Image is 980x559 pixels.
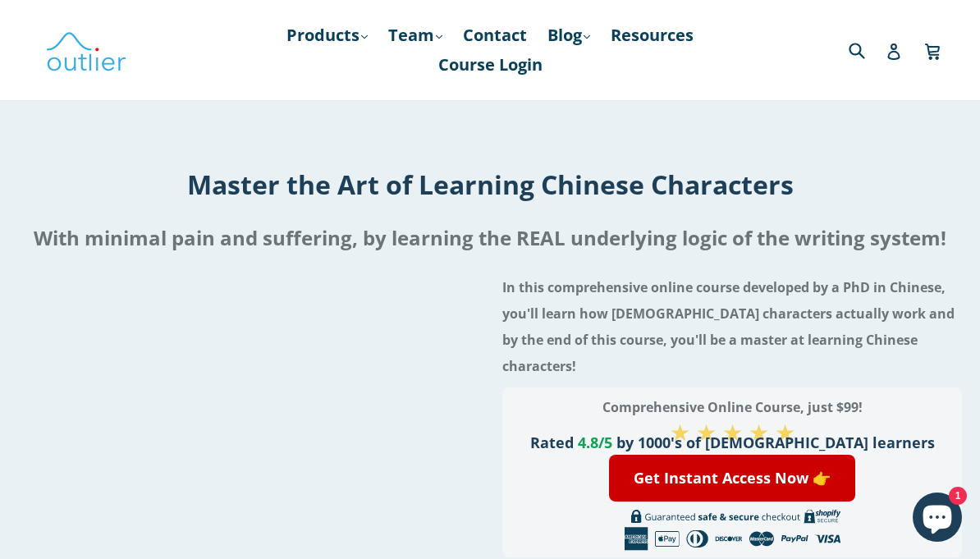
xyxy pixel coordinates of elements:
inbox-online-store-chat: Shopify online store chat [908,493,967,546]
a: Team [380,21,451,50]
img: Outlier Linguistics [45,26,127,74]
h4: In this comprehensive online course developed by a PhD in Chinese, you'll learn how [DEMOGRAPHIC_... [502,274,962,379]
a: Blog [539,21,598,50]
span: 4.8/5 [578,433,612,452]
a: Course Login [430,50,551,80]
input: Search [845,33,890,66]
h3: Comprehensive Online Course, just $99! [520,394,943,420]
span: by 1000's of [DEMOGRAPHIC_DATA] learners [616,433,935,452]
a: Contact [455,21,535,50]
iframe: Embedded Youtube Video [18,266,478,525]
a: Resources [602,21,702,50]
span: Rated [530,433,574,452]
a: Products [278,21,376,50]
a: Get Instant Access Now 👉 [609,455,855,502]
span: ★ ★ ★ ★ ★ [670,416,795,447]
